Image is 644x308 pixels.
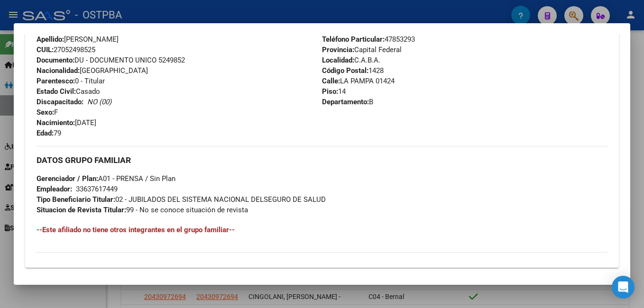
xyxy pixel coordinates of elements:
h4: --Este afiliado no tiene otros integrantes en el grupo familiar-- [37,225,607,235]
span: 47853293 [322,35,415,44]
h3: DATOS GRUPO FAMILIAR [37,155,607,165]
strong: Nacimiento: [37,118,75,127]
strong: Departamento: [322,98,369,106]
div: Open Intercom Messenger [612,276,635,299]
strong: Situacion de Revista Titular: [37,206,126,214]
strong: Piso: [322,87,338,96]
strong: Parentesco: [37,77,75,85]
strong: Localidad: [322,56,354,64]
span: B [322,98,373,106]
strong: Calle: [322,77,340,85]
span: [DATE] [37,118,96,127]
div: 33637617449 [76,184,118,194]
span: 14 [322,87,346,96]
span: Casado [37,87,100,96]
strong: Discapacitado: [37,98,83,106]
span: Capital Federal [322,45,402,54]
i: NO (00) [87,98,111,106]
span: 27052498525 [37,45,95,54]
strong: Nacionalidad: [37,66,80,75]
strong: Tipo Beneficiario Titular: [37,195,115,204]
strong: Empleador: [37,185,72,193]
span: [PERSON_NAME] [37,35,119,44]
span: 79 [37,129,61,137]
span: F [37,108,58,117]
span: [GEOGRAPHIC_DATA] [37,66,148,75]
strong: Teléfono Particular: [322,35,385,44]
strong: Apellido: [37,35,64,44]
strong: Sexo: [37,108,54,117]
span: DU - DOCUMENTO UNICO 5249852 [37,56,185,64]
span: 0 - Titular [37,77,105,85]
strong: Provincia: [322,45,354,54]
span: 1428 [322,66,384,75]
span: 99 - No se conoce situación de revista [37,206,248,214]
span: 02 - JUBILADOS DEL SISTEMA NACIONAL DELSEGURO DE SALUD [37,195,326,204]
span: LA PAMPA 01424 [322,77,395,85]
strong: Gerenciador / Plan: [37,174,98,183]
span: A01 - PRENSA / Sin Plan [37,174,175,183]
span: C.A.B.A. [322,56,380,64]
strong: Edad: [37,129,54,137]
strong: CUIL: [37,45,54,54]
strong: Estado Civil: [37,87,76,96]
strong: Documento: [37,56,74,64]
strong: Código Postal: [322,66,368,75]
